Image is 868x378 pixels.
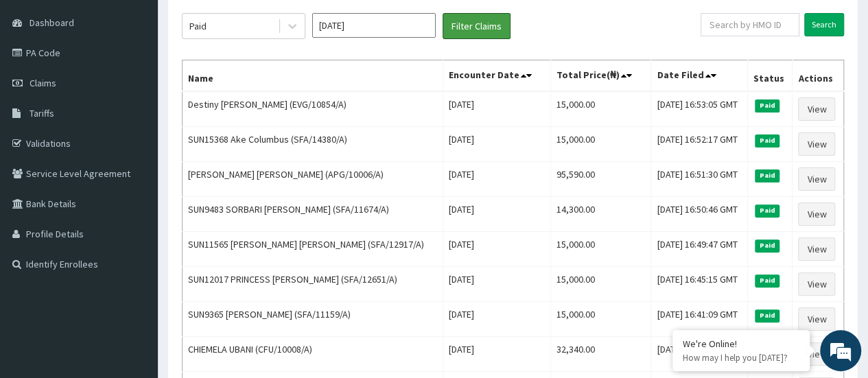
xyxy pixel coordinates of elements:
[551,267,651,302] td: 15,000.00
[551,232,651,267] td: 15,000.00
[651,127,748,162] td: [DATE] 16:52:17 GMT
[30,107,54,119] span: Tariffs
[798,272,835,296] a: View
[443,162,551,197] td: [DATE]
[551,127,651,162] td: 15,000.00
[651,162,748,197] td: [DATE] 16:51:30 GMT
[798,167,835,191] a: View
[804,13,844,36] input: Search
[183,267,443,302] td: SUN12017 PRINCESS [PERSON_NAME] (SFA/12651/A)
[443,267,551,302] td: [DATE]
[755,239,779,252] span: Paid
[755,309,779,322] span: Paid
[755,169,779,182] span: Paid
[183,302,443,337] td: SUN9365 [PERSON_NAME] (SFA/11159/A)
[651,91,748,127] td: [DATE] 16:53:05 GMT
[443,302,551,337] td: [DATE]
[551,162,651,197] td: 95,590.00
[80,106,189,244] span: We're online!
[183,127,443,162] td: SUN15368 Ake Columbus (SFA/14380/A)
[312,13,436,38] input: Select Month and Year
[793,60,844,92] th: Actions
[183,91,443,127] td: Destiny [PERSON_NAME] (EVG/10854/A)
[651,232,748,267] td: [DATE] 16:49:47 GMT
[651,267,748,302] td: [DATE] 16:45:15 GMT
[189,19,207,33] div: Paid
[755,134,779,147] span: Paid
[30,77,56,89] span: Claims
[183,60,443,92] th: Name
[443,197,551,232] td: [DATE]
[701,13,799,36] input: Search by HMO ID
[30,16,74,29] span: Dashboard
[183,232,443,267] td: SUN11565 [PERSON_NAME] [PERSON_NAME] (SFA/12917/A)
[748,60,793,92] th: Status
[71,77,231,95] div: Chat with us now
[443,60,551,92] th: Encounter Date
[683,338,799,350] div: We're Online!
[651,60,748,92] th: Date Filed
[443,337,551,372] td: [DATE]
[183,337,443,372] td: CHIEMELA UBANI (CFU/10008/A)
[651,197,748,232] td: [DATE] 16:50:46 GMT
[443,13,511,39] button: Filter Claims
[755,274,779,287] span: Paid
[551,197,651,232] td: 14,300.00
[551,60,651,92] th: Total Price(₦)
[443,232,551,267] td: [DATE]
[225,7,258,40] div: Minimize live chat window
[798,307,835,331] a: View
[798,97,835,121] a: View
[551,337,651,372] td: 32,340.00
[798,202,835,226] a: View
[798,342,835,366] a: View
[651,302,748,337] td: [DATE] 16:41:09 GMT
[551,91,651,127] td: 15,000.00
[651,337,748,372] td: [DATE] 16:40:04 GMT
[443,91,551,127] td: [DATE]
[183,197,443,232] td: SUN9483 SORBARI [PERSON_NAME] (SFA/11674/A)
[755,99,779,112] span: Paid
[798,132,835,156] a: View
[443,127,551,162] td: [DATE]
[755,204,779,217] span: Paid
[551,302,651,337] td: 15,000.00
[25,69,56,103] img: d_794563401_company_1708531726252_794563401
[7,241,261,289] textarea: Type your message and hit 'Enter'
[183,162,443,197] td: [PERSON_NAME] [PERSON_NAME] (APG/10006/A)
[683,352,799,364] p: How may I help you today?
[798,237,835,261] a: View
